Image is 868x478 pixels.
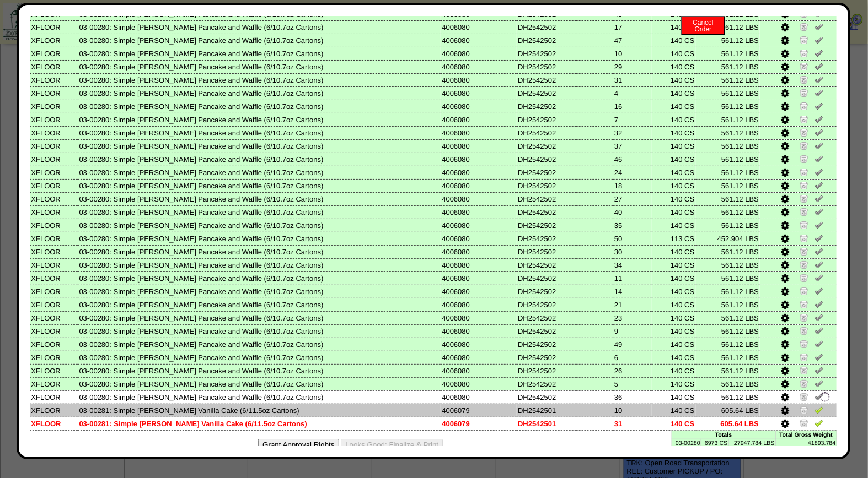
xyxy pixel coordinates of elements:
img: Zero Item and Verify [800,115,808,123]
img: Un-Verify Pick [815,300,823,308]
td: 9 [613,324,652,338]
td: 561.12 LBS [696,139,760,153]
button: Grant Approval Rights [258,439,339,450]
td: DH2542502 [517,100,576,113]
td: DH2542502 [517,205,576,219]
td: 26 [613,364,652,377]
td: 03-00280: Simple [PERSON_NAME] Pancake and Waffle (6/10.7oz Cartons) [78,47,441,60]
td: XFLOOR [30,100,78,113]
td: DH2542502 [517,86,576,100]
td: 561.12 LBS [696,245,760,258]
td: XFLOOR [30,311,78,324]
td: DH2542502 [517,60,576,73]
td: 140 CS [652,153,696,166]
td: 03-00280: Simple [PERSON_NAME] Pancake and Waffle (6/10.7oz Cartons) [78,205,441,219]
td: 561.12 LBS [696,324,760,338]
td: 140 CS [652,205,696,219]
td: 140 CS [652,113,696,126]
td: 4006080 [441,60,517,73]
td: 4006080 [441,245,517,258]
img: Zero Item and Verify [800,247,808,256]
img: Zero Item and Verify [800,260,808,269]
td: DH2542502 [517,324,576,338]
td: XFLOOR [30,351,78,364]
td: 4006080 [441,324,517,338]
button: CancelOrder [681,16,725,35]
td: 4006080 [441,179,517,192]
img: Un-Verify Pick [815,48,823,57]
td: 140 CS [652,324,696,338]
td: 31 [613,417,652,430]
td: XFLOOR [30,245,78,258]
td: 4006080 [441,364,517,377]
img: Zero Item and Verify [800,273,808,282]
td: 561.12 LBS [696,153,760,166]
td: 36 [613,390,652,404]
img: Un-Verify Pick [815,154,823,163]
td: 27947.784 LBS [728,439,775,447]
img: Zero Item and Verify [800,286,808,295]
td: 140 CS [652,338,696,351]
td: 4 [613,86,652,100]
img: Un-Verify Pick [815,194,823,203]
td: 03-00280: Simple [PERSON_NAME] Pancake and Waffle (6/10.7oz Cartons) [78,285,441,298]
td: 34 [613,258,652,271]
td: DH2542502 [517,390,576,404]
td: 03-00280: Simple [PERSON_NAME] Pancake and Waffle (6/10.7oz Cartons) [78,311,441,324]
td: XFLOOR [30,324,78,338]
td: XFLOOR [30,338,78,351]
td: DH2542502 [517,153,576,166]
td: 561.12 LBS [696,47,760,60]
td: 140 CS [652,311,696,324]
td: 4006079 [441,417,517,430]
td: 140 CS [652,364,696,377]
td: XFLOOR [30,166,78,179]
td: 4006080 [441,153,517,166]
img: Un-Verify Pick [815,101,823,110]
td: 24 [613,166,652,179]
td: 4006080 [441,258,517,271]
td: XFLOOR [30,285,78,298]
td: Totals [672,431,775,439]
td: 452.904 LBS [696,232,760,245]
img: Zero Item and Verify [800,141,808,150]
td: 03-00280: Simple [PERSON_NAME] Pancake and Waffle (6/10.7oz Cartons) [78,271,441,285]
td: 03-00280: Simple [PERSON_NAME] Pancake and Waffle (6/10.7oz Cartons) [78,20,441,34]
td: XFLOOR [30,139,78,153]
img: Un-Verify Pick [815,379,823,388]
img: Un-Verify Pick [815,286,823,295]
td: XFLOOR [30,192,78,205]
img: Un-Verify Pick [815,181,823,189]
img: Zero Item and Verify [800,75,808,84]
td: 03-00280: Simple [PERSON_NAME] Pancake and Waffle (6/10.7oz Cartons) [78,377,441,390]
td: 561.12 LBS [696,60,760,73]
img: Un-Verify Pick [815,326,823,335]
img: Un-Verify Pick [815,273,823,282]
img: Zero Item and Verify [800,300,808,308]
td: 32 [613,126,652,139]
td: 11 [613,271,652,285]
td: 03-00280: Simple [PERSON_NAME] Pancake and Waffle (6/10.7oz Cartons) [78,258,441,271]
img: Zero Item and Verify [800,207,808,216]
td: 03-00280: Simple [PERSON_NAME] Pancake and Waffle (6/10.7oz Cartons) [78,60,441,73]
td: 140 CS [652,245,696,258]
td: 4006080 [441,311,517,324]
img: Zero Item and Verify [800,366,808,374]
td: 17 [613,20,652,34]
td: 140 CS [652,219,696,232]
td: 561.12 LBS [696,338,760,351]
img: Zero Item and Verify [800,194,808,203]
td: XFLOOR [30,113,78,126]
td: 03-00280: Simple [PERSON_NAME] Pancake and Waffle (6/10.7oz Cartons) [78,245,441,258]
td: 4006080 [441,47,517,60]
td: 605.64 LBS [696,404,760,417]
td: DH2542501 [517,417,576,430]
td: 140 CS [652,377,696,390]
td: 03-00280: Simple [PERSON_NAME] Pancake and Waffle (6/10.7oz Cartons) [78,179,441,192]
img: Un-Verify Pick [815,62,823,70]
td: 16 [613,100,652,113]
td: XFLOOR [30,34,78,47]
img: Zero Item and Verify [800,220,808,229]
td: 6973 CS [701,439,728,447]
td: 03-00280: Simple [PERSON_NAME] Pancake and Waffle (6/10.7oz Cartons) [78,298,441,311]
